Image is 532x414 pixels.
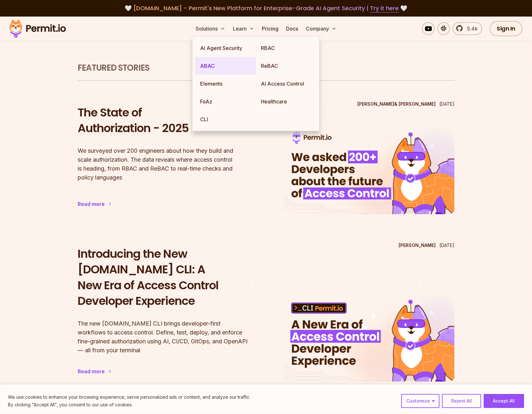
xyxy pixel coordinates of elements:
a: The State of Authorization - 2025[PERSON_NAME]& [PERSON_NAME][DATE]The State of Authorization - 2... [78,98,454,227]
a: Elements [195,75,256,93]
a: Introducing the New Permit.io CLI: A New Era of Access Control Developer Experience[PERSON_NAME][... [78,240,454,394]
a: AI Agent Security [195,39,256,57]
a: CLI [195,110,256,128]
button: Company [303,22,339,35]
a: Try it here [370,4,399,12]
time: [DATE] [439,242,454,248]
a: AI Access Control [256,75,317,93]
button: Customize [401,394,439,408]
p: [PERSON_NAME] & [PERSON_NAME] [357,101,436,107]
a: ReBAC [256,57,317,75]
a: Healthcare [256,93,317,110]
p: We surveyed over 200 engineers about how they build and scale authorization. The data reveals whe... [78,146,248,182]
button: Learn [230,22,257,35]
span: 5.4k [463,25,478,32]
a: Docs [283,22,301,35]
a: Pricing [259,22,281,35]
div: 🤍 🤍 [15,4,517,13]
p: We use cookies to enhance your browsing experience, serve personalized ads or content, and analyz... [8,393,250,401]
p: By clicking "Accept All", you consent to our use of cookies. [8,401,250,409]
a: 5.4k [452,22,482,35]
h2: Introducing the New [DOMAIN_NAME] CLI: A New Era of Access Control Developer Experience [78,246,248,309]
div: Read more [78,200,105,208]
img: Permit logo [6,18,69,39]
button: Accept All [484,394,524,408]
span: [DOMAIN_NAME] - Permit's New Platform for Enterprise-Grade AI Agent Security | [133,4,399,12]
a: ABAC [195,57,256,75]
time: [DATE] [439,101,454,107]
img: The State of Authorization - 2025 [284,125,454,214]
button: Solutions [193,22,228,35]
h1: Featured Stories [78,62,454,74]
img: Introducing the New Permit.io CLI: A New Era of Access Control Developer Experience [284,292,454,382]
p: The new [DOMAIN_NAME] CLI brings developer-first workflows to access control. Define, test, deplo... [78,319,248,355]
h2: The State of Authorization - 2025 [78,105,248,136]
a: FoAz [195,93,256,110]
p: [PERSON_NAME] [399,242,436,249]
div: Read more [78,368,105,375]
a: Sign In [490,21,522,36]
button: Reject All [442,394,481,408]
a: RBAC [256,39,317,57]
